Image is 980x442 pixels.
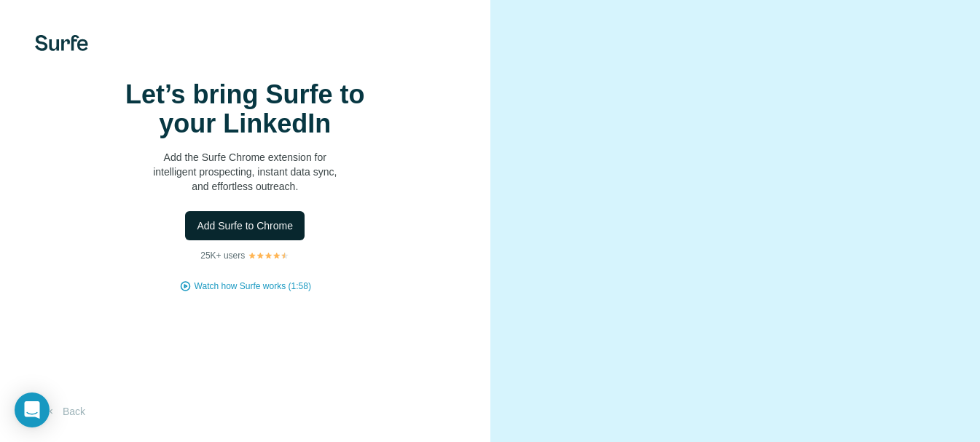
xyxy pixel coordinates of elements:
span: Add Surfe to Chrome [197,218,293,233]
button: Add Surfe to Chrome [185,211,305,240]
p: Add the Surfe Chrome extension for intelligent prospecting, instant data sync, and effortless out... [99,150,391,194]
p: 25K+ users [200,249,245,262]
div: Open Intercom Messenger [15,392,50,427]
img: Rating Stars [248,251,289,260]
h1: Let’s bring Surfe to your LinkedIn [99,80,391,138]
button: Back [35,398,95,425]
button: Watch how Surfe works (1:58) [195,280,311,293]
img: Surfe's logo [35,35,88,51]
